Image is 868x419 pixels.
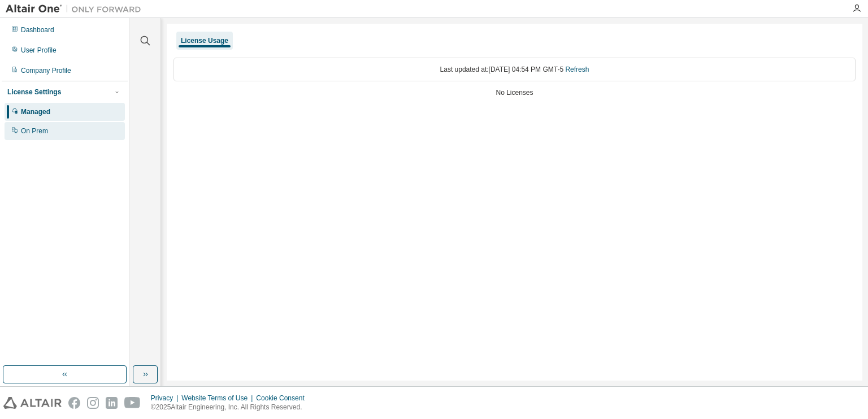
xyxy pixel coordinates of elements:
div: User Profile [21,46,57,55]
div: Last updated at: [DATE] 04:54 PM GMT-5 [173,58,856,81]
img: youtube.svg [124,397,141,409]
div: Website Terms of Use [181,394,256,403]
img: facebook.svg [68,397,80,409]
div: Privacy [151,394,181,403]
img: linkedin.svg [106,397,118,409]
div: On Prem [21,126,48,136]
p: © 2025 Altair Engineering, Inc. All Rights Reserved. [151,403,311,412]
div: No Licenses [173,88,856,97]
div: Cookie Consent [256,394,311,403]
div: License Settings [7,88,61,97]
div: Managed [21,107,50,116]
div: Dashboard [21,25,54,34]
img: Altair One [6,3,147,15]
div: License Usage [181,36,228,45]
div: Company Profile [21,66,71,75]
a: Refresh [565,66,589,73]
img: altair_logo.svg [3,397,62,409]
img: instagram.svg [87,397,99,409]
